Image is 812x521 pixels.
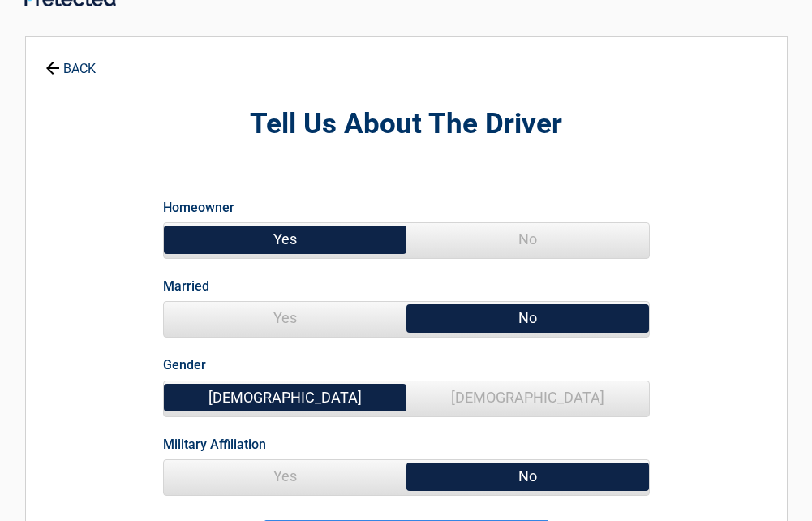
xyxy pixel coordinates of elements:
label: Gender [163,354,206,376]
h2: Tell Us About The Driver [115,105,698,144]
span: [DEMOGRAPHIC_DATA] [164,381,406,414]
label: Homeowner [163,196,234,218]
span: Yes [164,460,406,493]
span: [DEMOGRAPHIC_DATA] [406,381,649,414]
span: No [406,302,649,334]
span: No [406,460,649,493]
label: Military Affiliation [163,433,266,455]
span: Yes [164,223,406,256]
label: Married [163,275,209,297]
span: No [406,223,649,256]
a: BACK [42,47,99,75]
span: Yes [164,302,406,334]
